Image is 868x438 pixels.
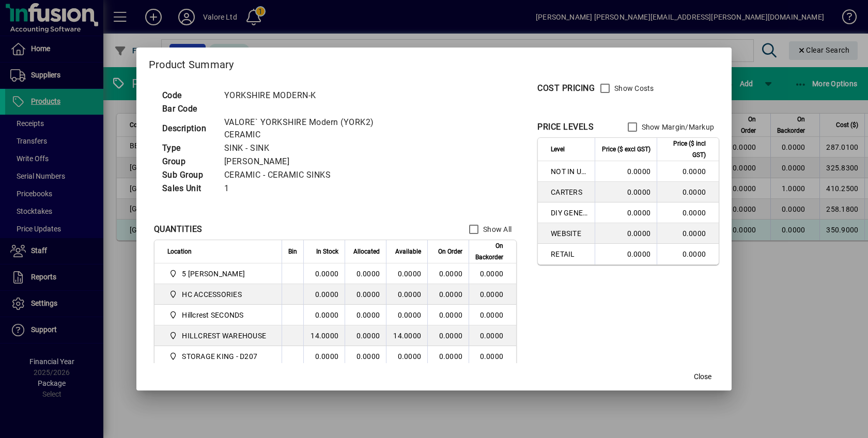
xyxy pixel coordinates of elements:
[136,48,732,77] h2: Product Summary
[219,182,407,195] td: 1
[657,244,719,264] td: 0.0000
[612,83,654,93] label: Show Costs
[537,82,595,95] div: COST PRICING
[219,116,407,142] td: VALORE` YORKSHIRE Modern (YORK2) CERAMIC
[469,346,516,367] td: 0.0000
[595,223,657,244] td: 0.0000
[219,155,407,168] td: [PERSON_NAME]
[345,346,386,367] td: 0.0000
[595,161,657,182] td: 0.0000
[551,166,588,177] span: NOT IN USE
[157,182,219,195] td: Sales Unit
[595,182,657,202] td: 0.0000
[657,223,719,244] td: 0.0000
[595,244,657,264] td: 0.0000
[439,311,463,319] span: 0.0000
[345,325,386,346] td: 0.0000
[219,142,407,155] td: SINK - SINK
[551,187,588,197] span: CARTERS
[345,263,386,284] td: 0.0000
[663,138,706,161] span: Price ($ incl GST)
[551,249,588,259] span: RETAIL
[303,346,345,367] td: 0.0000
[303,305,345,325] td: 0.0000
[640,122,715,132] label: Show Margin/Markup
[438,246,462,257] span: On Order
[345,305,386,325] td: 0.0000
[439,290,463,299] span: 0.0000
[182,331,266,341] span: HILLCREST WAREHOUSE
[167,246,192,257] span: Location
[439,270,463,278] span: 0.0000
[469,305,516,325] td: 0.0000
[595,202,657,223] td: 0.0000
[353,246,380,257] span: Allocated
[219,168,407,182] td: CERAMIC - CERAMIC SINKS
[551,208,588,218] span: DIY GENERAL
[386,325,427,346] td: 14.0000
[386,284,427,305] td: 0.0000
[303,263,345,284] td: 0.0000
[154,223,203,236] div: QUANTITIES
[386,346,427,367] td: 0.0000
[167,309,270,321] span: Hillcrest SECONDS
[157,89,219,102] td: Code
[602,144,650,155] span: Price ($ excl GST)
[345,284,386,305] td: 0.0000
[551,144,565,155] span: Level
[182,269,245,279] span: 5 [PERSON_NAME]
[182,289,242,300] span: HC ACCESSORIES
[469,284,516,305] td: 0.0000
[439,352,463,361] span: 0.0000
[303,325,345,346] td: 14.0000
[475,240,503,263] span: On Backorder
[537,121,594,133] div: PRICE LEVELS
[288,246,297,257] span: Bin
[303,284,345,305] td: 0.0000
[657,182,719,202] td: 0.0000
[657,202,719,223] td: 0.0000
[157,142,219,155] td: Type
[157,116,219,142] td: Description
[167,288,270,301] span: HC ACCESSORIES
[219,89,407,102] td: YORKSHIRE MODERN-K
[157,155,219,168] td: Group
[395,246,421,257] span: Available
[167,350,270,363] span: STORAGE KING - D207
[551,228,588,239] span: WEBSITE
[386,263,427,284] td: 0.0000
[182,310,243,320] span: Hillcrest SECONDS
[316,246,338,257] span: In Stock
[481,224,512,234] label: Show All
[469,263,516,284] td: 0.0000
[469,325,516,346] td: 0.0000
[157,102,219,116] td: Bar Code
[686,368,719,386] button: Close
[439,332,463,340] span: 0.0000
[386,305,427,325] td: 0.0000
[657,161,719,182] td: 0.0000
[167,330,270,342] span: HILLCREST WAREHOUSE
[157,168,219,182] td: Sub Group
[182,351,257,362] span: STORAGE KING - D207
[694,371,711,382] span: Close
[167,268,270,280] span: 5 Colombo Hamilton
